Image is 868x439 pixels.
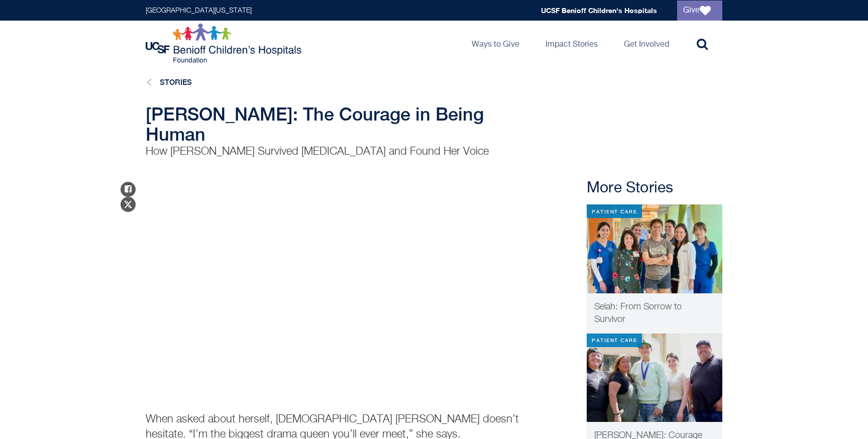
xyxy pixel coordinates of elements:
a: Give [677,1,722,21]
img: Logo for UCSF Benioff Children's Hospitals Foundation [146,23,304,63]
span: Selah: From Sorrow to Survivor [594,302,682,324]
div: Patient Care [587,334,642,347]
a: UCSF Benioff Children's Hospitals [541,6,657,15]
img: IMG_0496.jpg [587,204,722,293]
a: Patient Care Selah: From Sorrow to Survivor [587,204,722,334]
a: Get Involved [616,21,677,66]
h2: More Stories [587,179,722,197]
a: Stories [160,78,192,86]
span: [PERSON_NAME]: The Courage in Being Human [146,103,484,145]
a: Ways to Give [464,21,527,66]
p: How [PERSON_NAME] Survived [MEDICAL_DATA] and Found Her Voice [146,144,532,159]
a: [GEOGRAPHIC_DATA][US_STATE] [146,7,252,14]
div: Patient Care [587,204,642,218]
img: Jesse and his family [587,334,722,422]
a: Impact Stories [537,21,606,66]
